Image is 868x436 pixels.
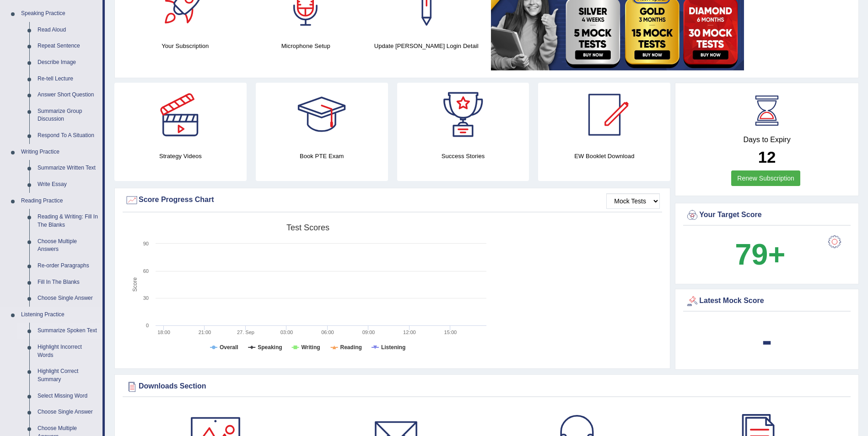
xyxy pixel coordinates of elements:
b: - [762,324,772,357]
text: 60 [143,268,149,274]
a: Select Missing Word [33,388,102,404]
a: Writing Practice [17,144,102,160]
a: Reading & Writing: Fill In The Blanks [33,209,102,233]
a: Summarize Written Text [33,160,102,176]
a: Summarize Spoken Text [33,323,102,339]
a: Renew Subscription [731,170,800,186]
tspan: Writing [301,344,320,351]
tspan: Score [132,277,138,292]
h4: Strategy Videos [114,151,247,161]
a: Highlight Incorrect Words [33,339,102,363]
a: Summarize Group Discussion [33,103,102,128]
a: Fill In The Blanks [33,274,102,291]
b: 12 [758,148,776,166]
b: 79+ [735,238,785,271]
text: 18:00 [157,330,170,335]
tspan: Listening [381,344,405,351]
h4: Your Subscription [129,41,241,51]
a: Describe Image [33,54,102,71]
div: Score Progress Chart [125,193,660,207]
tspan: Overall [220,344,238,351]
h4: EW Booklet Download [538,151,670,161]
a: Re-tell Lecture [33,71,102,87]
a: Re-order Paragraphs [33,258,102,274]
div: Your Target Score [685,208,848,222]
text: 12:00 [403,330,416,335]
text: 30 [143,295,149,301]
a: Repeat Sentence [33,38,102,54]
tspan: Test scores [286,223,329,232]
a: Choose Multiple Answers [33,234,102,258]
a: Choose Single Answer [33,290,102,307]
text: 90 [143,241,149,246]
a: Read Aloud [33,22,102,38]
text: 15:00 [444,330,457,335]
a: Write Essay [33,176,102,193]
a: Listening Practice [17,307,102,323]
a: Speaking Practice [17,5,102,22]
tspan: 27. Sep [237,330,254,335]
h4: Success Stories [397,151,529,161]
div: Downloads Section [125,380,848,393]
a: Reading Practice [17,193,102,209]
h4: Book PTE Exam [256,151,388,161]
text: 21:00 [199,330,211,335]
a: Respond To A Situation [33,128,102,144]
h4: Update [PERSON_NAME] Login Detail [371,41,482,51]
h4: Microphone Setup [250,41,361,51]
text: 03:00 [280,330,293,335]
a: Choose Single Answer [33,404,102,420]
h4: Days to Expiry [685,136,848,144]
a: Answer Short Question [33,87,102,103]
text: 09:00 [362,330,375,335]
text: 0 [146,323,149,328]
a: Highlight Correct Summary [33,363,102,388]
div: Latest Mock Score [685,294,848,308]
tspan: Reading [340,344,362,351]
text: 06:00 [321,330,334,335]
tspan: Speaking [258,344,282,351]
